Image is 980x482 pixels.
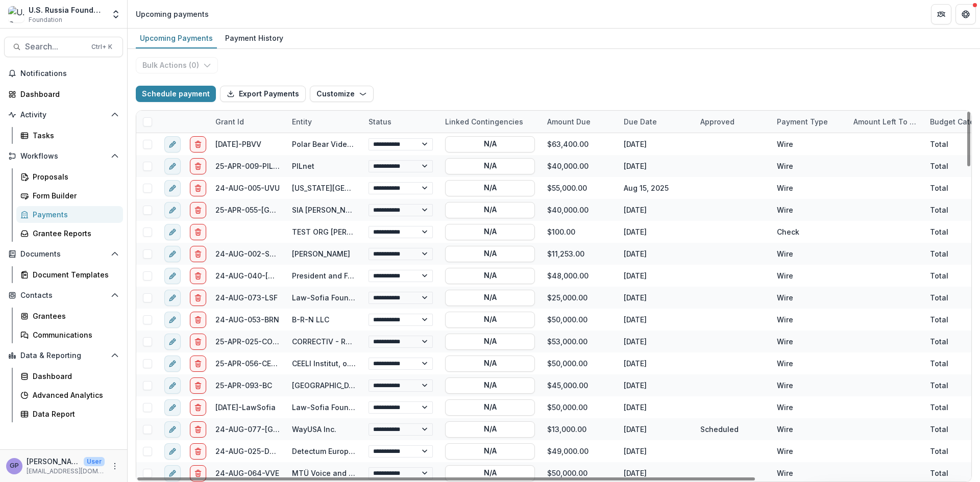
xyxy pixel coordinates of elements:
[930,183,948,193] div: Total
[445,465,535,481] button: N/A
[190,202,206,218] button: delete
[771,418,847,440] div: Wire
[541,111,618,133] div: Amount Due
[618,418,694,440] div: [DATE]
[109,4,123,24] button: Open entity switcher
[618,331,694,352] div: [DATE]
[190,377,206,394] button: delete
[215,402,276,413] div: [DATE]-LawSofia
[541,309,618,331] div: $50,000.00
[771,396,847,418] div: Wire
[190,312,206,328] button: delete
[33,409,115,419] div: Data Report
[29,5,105,15] div: U.S. Russia Foundation
[771,155,847,177] div: Wire
[16,326,123,343] a: Communications
[694,111,771,133] div: Approved
[292,162,314,170] a: PILnet
[4,246,123,262] button: Open Documents
[190,334,206,350] button: delete
[445,399,535,416] button: N/A
[20,111,107,119] span: Activity
[292,140,401,148] a: Polar Bear Video Ventures Inc.
[136,9,209,19] div: Upcoming payments
[215,358,280,369] div: 25-APR-056-CEELI
[215,270,280,281] div: 24-AUG-040-[GEOGRAPHIC_DATA]
[4,37,123,57] button: Search...
[33,390,115,400] div: Advanced Analytics
[190,465,206,481] button: delete
[190,443,206,460] button: delete
[930,248,948,259] div: Total
[541,243,618,265] div: $11,253.00
[20,250,107,259] span: Documents
[847,111,924,133] div: Amount left to be disbursed
[8,6,24,22] img: U.S. Russia Foundation
[618,199,694,221] div: [DATE]
[310,86,374,102] button: Customize
[541,440,618,462] div: $49,000.00
[771,287,847,309] div: Wire
[541,265,618,287] div: $48,000.00
[215,205,280,215] div: 25-APR-055-[GEOGRAPHIC_DATA]
[541,418,618,440] div: $13,000.00
[771,352,847,374] div: Wire
[221,29,287,48] a: Payment History
[618,265,694,287] div: [DATE]
[164,443,181,460] button: edit
[930,402,948,413] div: Total
[292,469,408,477] a: MTÜ Voice and Video Enterprise
[445,377,535,394] button: N/A
[190,399,206,416] button: delete
[362,111,439,133] div: Status
[541,133,618,155] div: $63,400.00
[700,424,739,435] div: Scheduled
[4,148,123,164] button: Open Workflows
[164,399,181,416] button: edit
[930,161,948,171] div: Total
[190,158,206,174] button: delete
[215,380,272,391] div: 25-APR-093-BC
[541,199,618,221] div: $40,000.00
[16,225,123,242] a: Grantee Reports
[930,314,948,325] div: Total
[215,424,280,435] div: 24-AUG-077-[GEOGRAPHIC_DATA]
[27,456,80,467] p: [PERSON_NAME]
[292,381,364,390] a: [GEOGRAPHIC_DATA]
[618,133,694,155] div: [DATE]
[292,249,350,258] a: [PERSON_NAME]
[930,270,948,281] div: Total
[445,312,535,328] button: N/A
[20,351,107,360] span: Data & Reporting
[771,309,847,331] div: Wire
[541,155,618,177] div: $40,000.00
[618,396,694,418] div: [DATE]
[16,387,123,403] a: Advanced Analytics
[445,334,535,350] button: N/A
[618,221,694,243] div: [DATE]
[25,42,85,52] span: Search...
[771,221,847,243] div: Check
[136,86,216,102] button: Schedule payment
[190,356,206,372] button: delete
[190,421,206,438] button: delete
[541,352,618,374] div: $50,000.00
[10,463,19,469] div: Gennady Podolny
[292,271,440,280] a: President and Fellows of Harvard College
[16,308,123,324] a: Grantees
[209,111,286,133] div: Grant Id
[292,337,457,346] a: CORRECTIV - Recherchen für die Gesellschaft
[930,380,948,391] div: Total
[771,331,847,352] div: Wire
[771,265,847,287] div: Wire
[190,268,206,284] button: delete
[771,243,847,265] div: Wire
[292,184,405,192] a: [US_STATE][GEOGRAPHIC_DATA]
[89,41,114,53] div: Ctrl + K
[445,443,535,460] button: N/A
[541,177,618,199] div: $55,000.00
[164,136,181,153] button: edit
[16,168,123,185] a: Proposals
[4,287,123,303] button: Open Contacts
